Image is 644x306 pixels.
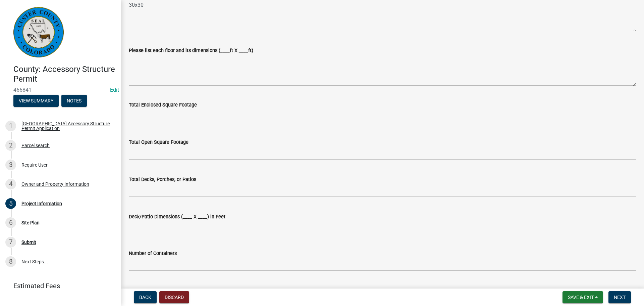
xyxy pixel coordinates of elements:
label: Number of Containers [129,251,177,256]
label: Please list each floor and its dimensions (____ft X ____ft) [129,48,253,53]
button: Back [134,291,157,303]
span: 466841 [13,87,107,93]
div: 1 [5,121,16,131]
div: Site Plan [21,220,40,225]
a: Estimated Fees [5,279,110,293]
div: Submit [21,240,36,245]
button: View Summary [13,95,59,107]
label: Total Enclosed Square Footage [129,103,197,107]
div: Require User [21,163,48,167]
wm-modal-confirm: Notes [61,98,87,104]
button: Save & Exit [562,291,603,303]
div: 6 [5,217,16,228]
button: Discard [159,291,189,303]
div: [GEOGRAPHIC_DATA] Accessory Structure Permit Application [21,121,110,131]
div: 2 [5,140,16,151]
div: 7 [5,237,16,248]
div: Project Information [21,201,62,206]
div: 5 [5,198,16,209]
button: Next [608,291,631,303]
div: 8 [5,256,16,267]
button: Notes [61,95,87,107]
a: Edit [110,87,119,93]
div: Owner and Property Information [21,182,89,186]
span: Save & Exit [568,295,594,300]
img: Custer County, Colorado [13,7,64,57]
div: Parcel search [21,143,50,148]
h4: County: Accessory Structure Permit [13,64,115,84]
span: Back [139,295,151,300]
span: Next [614,295,626,300]
wm-modal-confirm: Edit Application Number [110,87,119,93]
wm-modal-confirm: Summary [13,98,59,104]
label: Total Open Square Footage [129,140,189,145]
div: 3 [5,160,16,170]
label: Deck/Patio Dimensions (____ X ____) in Feet [129,215,225,219]
label: Total Decks, Porches, or Patios [129,177,196,182]
div: 4 [5,179,16,189]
